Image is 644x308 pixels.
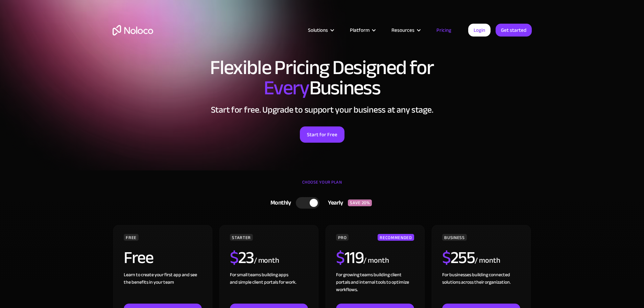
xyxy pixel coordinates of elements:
[300,126,344,143] a: Start for Free
[336,271,414,304] div: For growing teams building client portals and internal tools to optimize workflows.
[336,242,344,274] span: $
[442,249,475,266] h2: 255
[442,234,467,241] div: BUSINESS
[468,24,491,37] a: Login
[113,105,532,115] h2: Start for free. Upgrade to support your business at any stage.
[350,26,369,34] div: Platform
[124,249,153,266] h2: Free
[230,249,254,266] h2: 23
[308,26,328,34] div: Solutions
[230,271,308,304] div: For small teams building apps and simple client portals for work. ‍
[262,198,296,208] div: Monthly
[348,199,372,206] div: SAVE 20%
[363,255,389,266] div: / month
[336,249,363,266] h2: 119
[230,234,253,241] div: STARTER
[300,26,341,34] div: Solutions
[341,26,383,34] div: Platform
[428,26,460,34] a: Pricing
[124,234,139,241] div: FREE
[230,242,238,274] span: $
[378,234,414,241] div: RECOMMENDED
[319,198,348,208] div: Yearly
[475,255,500,266] div: / month
[442,242,451,274] span: $
[124,271,201,304] div: Learn to create your first app and see the benefits in your team ‍
[496,24,532,37] a: Get started
[254,255,279,266] div: / month
[113,25,153,35] a: home
[442,271,520,304] div: For businesses building connected solutions across their organization. ‍
[264,69,309,107] span: Every
[383,26,428,34] div: Resources
[391,26,414,34] div: Resources
[113,57,532,98] h1: Flexible Pricing Designed for Business
[336,234,349,241] div: PRO
[113,177,532,194] div: CHOOSE YOUR PLAN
